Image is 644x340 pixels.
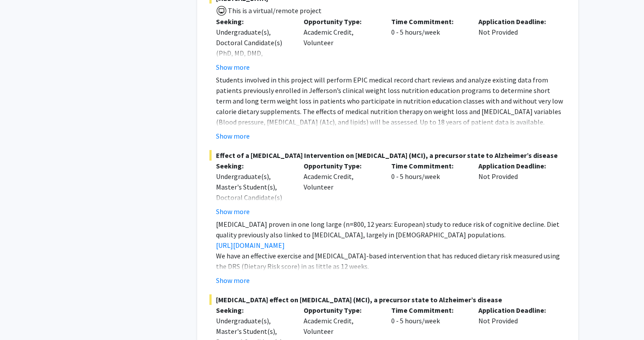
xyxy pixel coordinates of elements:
[216,62,250,72] button: Show more
[216,75,566,127] p: Students involved in this project will perform EPIC medical record chart reviews and analyze exis...
[216,305,290,315] p: Seeking:
[297,161,385,217] div: Academic Credit, Volunteer
[478,16,553,27] p: Application Deadline:
[216,171,290,245] div: Undergraduate(s), Master's Student(s), Doctoral Candidate(s) (PhD, MD, DMD, PharmD, etc.), Medica...
[472,161,559,217] div: Not Provided
[391,16,466,27] p: Time Commitment:
[209,150,566,161] span: Effect of a [MEDICAL_DATA] Intervention on [MEDICAL_DATA] (MCI), a precursor state to Alzheimer’s...
[216,27,290,69] div: Undergraduate(s), Doctoral Candidate(s) (PhD, MD, DMD, PharmD, etc.)
[304,161,378,171] p: Opportunity Type:
[216,220,559,239] span: [MEDICAL_DATA] proven in one long large (n=800, 12 years: European) study to reduce risk of cogni...
[216,275,250,286] button: Show more
[216,161,290,171] p: Seeking:
[304,16,378,27] p: Opportunity Type:
[304,305,378,315] p: Opportunity Type:
[216,241,285,250] a: [URL][DOMAIN_NAME]
[216,16,290,27] p: Seeking:
[391,305,466,315] p: Time Commitment:
[209,294,566,305] span: [MEDICAL_DATA] effect on [MEDICAL_DATA] (MCI), a precursor state to Alzheimer’s disease
[216,206,250,217] button: Show more
[227,6,322,15] span: This is a virtual/remote project
[385,161,472,217] div: 0 - 5 hours/week
[478,305,553,315] p: Application Deadline:
[7,301,37,333] iframe: Chat
[478,161,553,171] p: Application Deadline:
[216,251,560,271] span: We have an effective exercise and [MEDICAL_DATA]-based intervention that has reduced dietary risk...
[216,131,250,141] button: Show more
[472,16,559,72] div: Not Provided
[391,161,466,171] p: Time Commitment:
[297,16,385,72] div: Academic Credit, Volunteer
[385,16,472,72] div: 0 - 5 hours/week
